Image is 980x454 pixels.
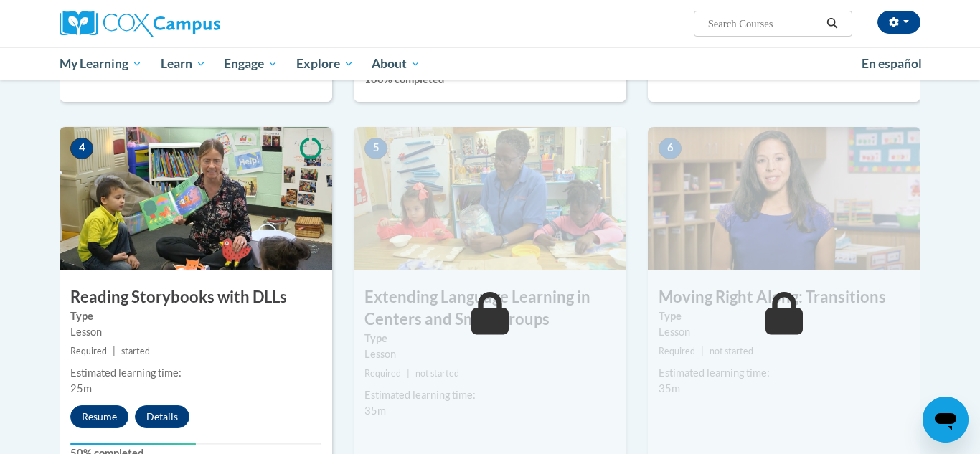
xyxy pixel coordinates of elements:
iframe: Button to launch messaging window [923,397,969,443]
button: Resume [70,405,128,428]
span: Explore [296,55,354,72]
span: My Learning [60,55,142,72]
span: Required [70,346,107,356]
span: 6 [659,138,682,159]
a: Engage [215,47,287,80]
span: 5 [364,138,387,159]
div: Estimated learning time: [70,365,321,381]
span: not started [710,346,753,356]
a: My Learning [50,47,151,80]
span: About [372,55,420,72]
span: started [121,346,150,356]
button: Details [135,405,189,428]
span: En español [862,56,922,71]
h3: Reading Storybooks with DLLs [60,286,332,308]
span: Learn [161,55,206,72]
img: Course Image [354,127,626,270]
h3: Moving Right Along: Transitions [648,286,920,308]
button: Search [821,15,843,32]
span: 25m [70,382,92,394]
a: Explore [287,47,363,80]
span: not started [415,368,459,379]
div: Lesson [659,324,910,340]
h3: Extending Language Learning in Centers and Small Groups [354,286,626,331]
label: Type [659,308,910,324]
span: Engage [224,55,278,72]
a: About [363,47,430,80]
div: Your progress [70,443,196,445]
img: Course Image [648,127,920,270]
span: 35m [364,405,386,417]
span: Required [659,346,695,356]
a: En español [852,49,931,79]
span: | [701,346,704,356]
label: Type [70,308,321,324]
span: Required [364,368,401,379]
img: Course Image [60,127,332,270]
div: Main menu [38,47,942,80]
a: Cox Campus [60,11,332,37]
div: Lesson [364,346,616,362]
div: Estimated learning time: [659,365,910,381]
input: Search Courses [707,15,821,32]
button: Account Settings [877,11,920,34]
span: 4 [70,138,93,159]
label: Type [364,331,616,346]
span: | [407,368,410,379]
img: Cox Campus [60,11,220,37]
div: Estimated learning time: [364,387,616,403]
a: Learn [151,47,215,80]
span: | [113,346,116,356]
div: Lesson [70,324,321,340]
span: 35m [659,382,680,394]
